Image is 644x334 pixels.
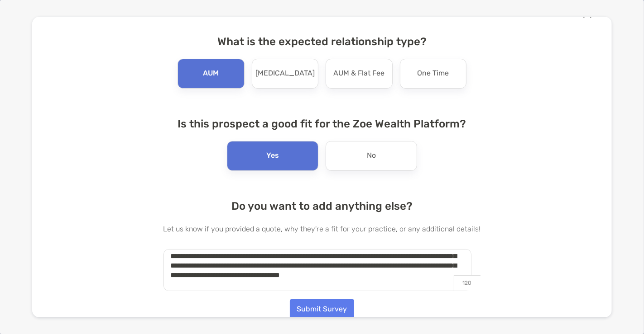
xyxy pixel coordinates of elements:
[203,66,219,81] p: AUM
[367,149,376,163] p: No
[266,149,279,163] p: Yes
[454,275,481,291] p: 120
[333,66,384,81] p: AUM & Flat Fee
[163,118,481,130] h4: Is this prospect a good fit for the Zoe Wealth Platform?
[163,200,481,212] h4: Do you want to add anything else?
[163,223,481,235] p: Let us know if you provided a quote, why they're a fit for your practice, or any additional details!
[290,299,354,319] button: Submit Survey
[163,35,481,48] h4: What is the expected relationship type?
[255,66,315,81] p: [MEDICAL_DATA]
[417,66,449,81] p: One Time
